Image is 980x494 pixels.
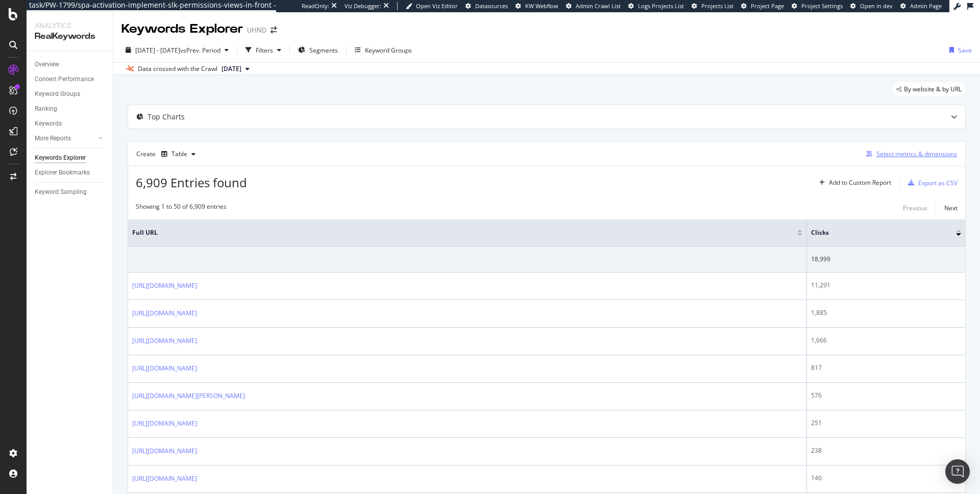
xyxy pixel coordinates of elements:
a: Overview [35,59,106,70]
span: Open in dev [860,2,893,10]
div: Data crossed with the Crawl [138,64,217,73]
a: Projects List [692,2,733,10]
div: 251 [811,418,961,428]
a: Open in dev [850,2,893,10]
div: Filters [256,46,273,55]
button: Select metrics & dimensions [862,148,957,160]
a: Open Viz Editor [406,2,458,10]
div: Analytics [35,20,105,31]
div: 238 [811,446,961,455]
span: Project Settings [801,2,843,10]
span: 2022 Oct. 18th [222,64,241,73]
div: 18,999 [811,255,961,264]
div: Keyword Groups [365,46,412,55]
button: Next [944,202,958,214]
span: Clicks [811,228,941,237]
a: [URL][DOMAIN_NAME] [132,418,197,429]
div: 1,885 [811,308,961,317]
button: Filters [241,42,285,58]
a: [URL][DOMAIN_NAME] [132,281,197,291]
div: UHND [247,25,266,35]
a: Project Page [741,2,784,10]
a: [URL][DOMAIN_NAME][PERSON_NAME] [132,391,245,401]
a: Ranking [35,104,106,114]
div: Keywords [35,118,62,129]
button: Save [945,42,972,58]
div: Add to Custom Report [829,180,891,186]
div: Export as CSV [918,179,958,187]
a: Keyword Groups [35,89,106,100]
a: Admin Page [900,2,942,10]
div: RealKeywords [35,31,105,42]
a: Keywords Explorer [35,153,106,163]
span: KW Webflow [525,2,558,10]
div: Create [136,146,200,162]
div: ReadOnly: [302,2,329,10]
div: More Reports [35,133,71,144]
span: Open Viz Editor [416,2,458,10]
button: Segments [294,42,342,58]
span: By website & by URL [904,86,962,92]
a: [URL][DOMAIN_NAME] [132,474,197,484]
a: KW Webflow [516,2,558,10]
a: [URL][DOMAIN_NAME] [132,308,197,318]
a: [URL][DOMAIN_NAME] [132,336,197,346]
span: Admin Crawl List [576,2,621,10]
button: Keyword Groups [351,42,416,58]
div: 817 [811,363,961,373]
span: Full URL [132,228,782,237]
span: vs Prev. Period [180,46,220,55]
a: Content Performance [35,74,106,85]
a: Logs Projects List [628,2,684,10]
button: [DATE] [217,63,254,75]
div: Next [944,204,958,212]
div: arrow-right-arrow-left [271,27,277,34]
div: Content Performance [35,74,94,85]
button: Add to Custom Report [815,175,891,191]
span: Projects List [701,2,733,10]
button: Table [157,146,200,162]
div: Open Intercom Messenger [945,459,970,484]
a: Keywords [35,118,106,129]
span: Project Page [751,2,784,10]
a: Explorer Bookmarks [35,167,106,178]
div: Keyword Sampling [35,187,87,197]
div: Top Charts [148,112,185,122]
a: Admin Crawl List [566,2,621,10]
div: Table [171,151,187,157]
span: 6,909 Entries found [136,174,247,191]
div: Keywords Explorer [35,153,86,163]
div: Overview [35,59,59,70]
span: Logs Projects List [638,2,684,10]
div: Select metrics & dimensions [876,150,957,158]
div: Showing 1 to 50 of 6,909 entries [136,202,227,214]
a: Datasources [465,2,508,10]
div: 576 [811,391,961,400]
span: Admin Page [910,2,942,10]
button: Export as CSV [904,175,958,191]
div: Keyword Groups [35,89,80,100]
div: legacy label [892,82,966,96]
span: [DATE] - [DATE] [135,46,180,55]
div: 1,666 [811,336,961,345]
div: Previous [903,204,927,212]
a: [URL][DOMAIN_NAME] [132,363,197,374]
button: Previous [903,202,927,214]
div: Explorer Bookmarks [35,167,90,178]
div: 11,291 [811,281,961,290]
div: Save [958,46,972,55]
a: Keyword Sampling [35,187,106,197]
button: [DATE] - [DATE]vsPrev. Period [121,42,233,58]
div: Viz Debugger: [345,2,381,10]
div: Keywords Explorer [121,20,243,38]
a: [URL][DOMAIN_NAME] [132,446,197,456]
div: 140 [811,474,961,483]
a: More Reports [35,133,95,144]
div: Ranking [35,104,57,114]
a: Project Settings [792,2,843,10]
span: Datasources [475,2,508,10]
span: Segments [309,46,338,55]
